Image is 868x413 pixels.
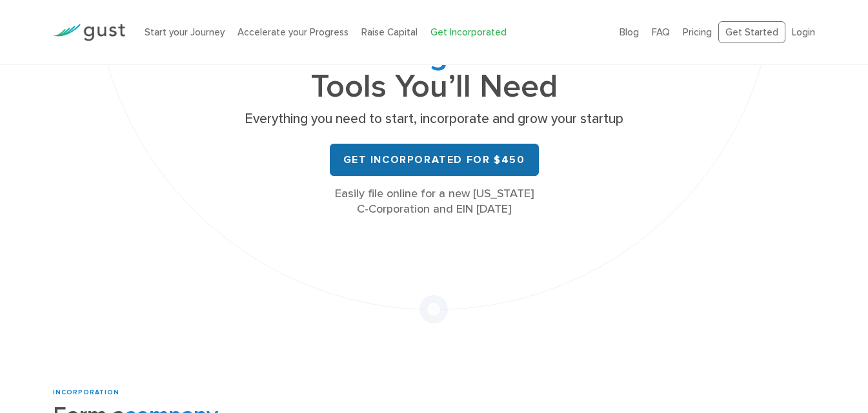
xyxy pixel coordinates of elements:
[361,26,418,38] a: Raise Capital
[718,21,785,44] a: Get Started
[330,144,539,176] a: Get Incorporated for $450
[620,26,639,38] a: Blog
[652,26,670,38] a: FAQ
[241,10,628,101] h1: All the Tools You’ll Need
[145,26,225,38] a: Start your Journey
[241,186,628,217] div: Easily file online for a new [US_STATE] C-Corporation and EIN [DATE]
[792,26,815,38] a: Login
[53,24,125,41] img: Gust Logo
[241,110,628,128] p: Everything you need to start, incorporate and grow your startup
[430,26,507,38] a: Get Incorporated
[53,388,359,398] div: INCORPORATION
[683,26,712,38] a: Pricing
[237,26,348,38] a: Accelerate your Progress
